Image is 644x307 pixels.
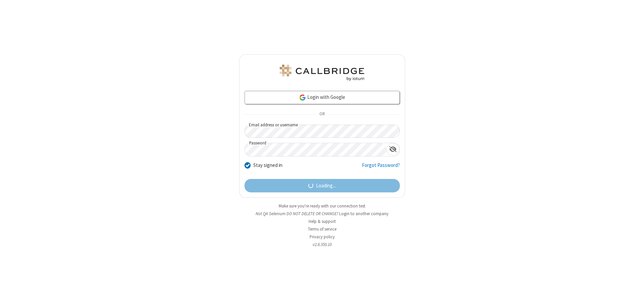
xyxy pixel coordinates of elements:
a: Make sure you're ready with our connection test [279,203,365,209]
a: Forgot Password? [362,162,400,174]
img: QA Selenium DO NOT DELETE OR CHANGE [278,65,366,81]
div: Show password [386,143,399,156]
input: Password [245,143,386,156]
a: Privacy policy [310,234,335,240]
a: Login with Google [245,91,400,104]
button: Login to another company [339,210,388,217]
button: Loading... [245,179,400,192]
li: v2.6.350.10 [239,241,405,248]
span: OR [317,110,327,119]
iframe: Chat [627,290,639,302]
a: Help & support [309,219,336,224]
span: Loading... [316,182,336,190]
input: Email address or username [245,125,400,138]
label: Stay signed in [253,162,282,169]
a: Terms of service [308,226,336,232]
img: google-icon.png [299,94,306,101]
li: Not QA Selenium DO NOT DELETE OR CHANGE? [239,210,405,217]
